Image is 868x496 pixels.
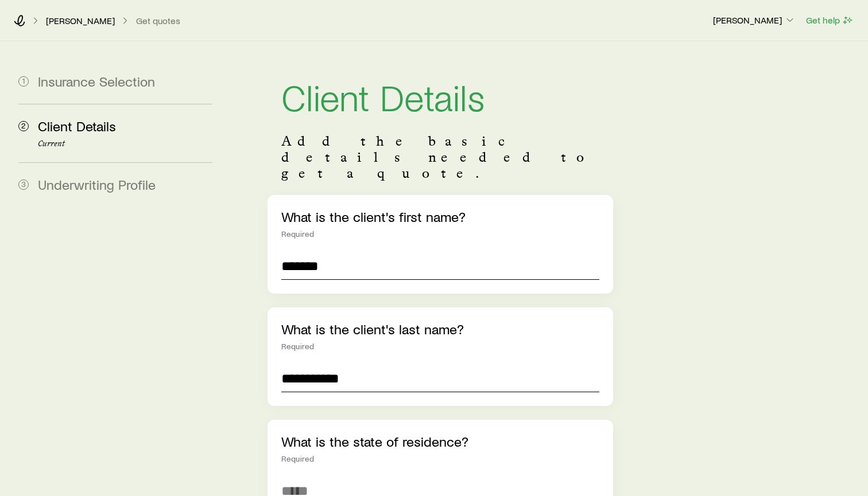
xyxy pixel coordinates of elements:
span: Insurance Selection [38,73,155,89]
div: Required [281,342,599,351]
span: 2 [18,121,29,131]
p: Current [38,139,212,149]
p: What is the client's first name? [281,209,599,225]
p: [PERSON_NAME] [713,14,796,26]
p: What is the state of residence? [281,433,599,450]
span: Underwriting Profile [38,176,156,193]
button: [PERSON_NAME] [712,14,796,28]
p: [PERSON_NAME] [46,15,115,26]
div: Required [281,454,599,463]
div: Required [281,229,599,239]
span: Client Details [38,118,116,134]
h1: Client Details [281,78,599,115]
span: 3 [18,179,29,190]
p: What is the client's last name? [281,321,599,337]
span: 1 [18,76,29,87]
p: Add the basic details needed to get a quote. [281,133,599,181]
button: Get help [805,14,854,27]
button: Get quotes [135,15,181,26]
